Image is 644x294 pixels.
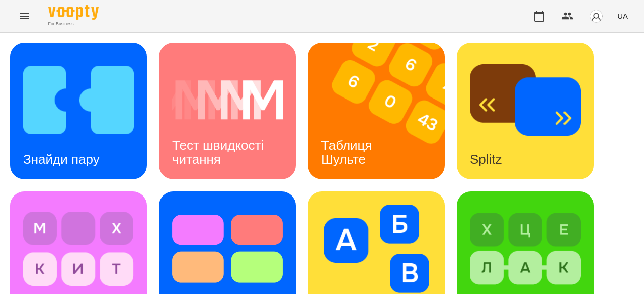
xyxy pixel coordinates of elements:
[308,43,457,179] img: Таблиця Шульте
[321,138,376,166] h3: Таблиця Шульте
[23,56,134,144] img: Знайди пару
[470,56,581,144] img: Splitz
[589,9,603,23] img: avatar_s.png
[457,43,594,179] a: SplitzSplitz
[172,138,267,166] h3: Тест швидкості читання
[23,152,100,167] h3: Знайди пару
[23,205,134,293] img: Філворди
[10,43,147,179] a: Знайди паруЗнайди пару
[172,56,283,144] img: Тест швидкості читання
[48,5,99,20] img: Voopty Logo
[617,11,628,21] span: UA
[159,43,296,179] a: Тест швидкості читанняТест швидкості читання
[48,21,99,27] span: For Business
[172,205,283,293] img: Тест Струпа
[470,152,502,167] h3: Splitz
[613,7,632,25] button: UA
[12,4,36,28] button: Menu
[470,205,581,293] img: Знайди слово
[321,205,432,293] img: Алфавіт
[308,43,445,179] a: Таблиця ШультеТаблиця Шульте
